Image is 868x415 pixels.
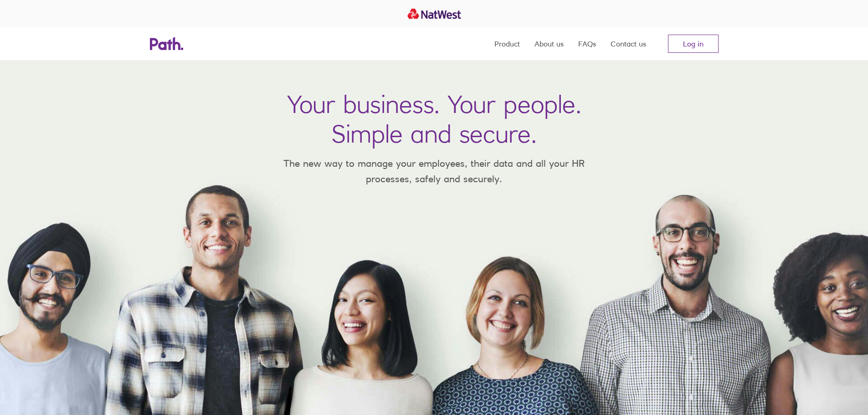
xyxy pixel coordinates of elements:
a: Log in [668,35,719,53]
h1: Your business. Your people. Simple and secure. [287,89,581,149]
a: About us [534,27,564,60]
a: Product [494,27,520,60]
p: The new way to manage your employees, their data and all your HR processes, safely and securely. [270,156,598,186]
a: FAQs [578,27,596,60]
a: Contact us [611,27,646,60]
